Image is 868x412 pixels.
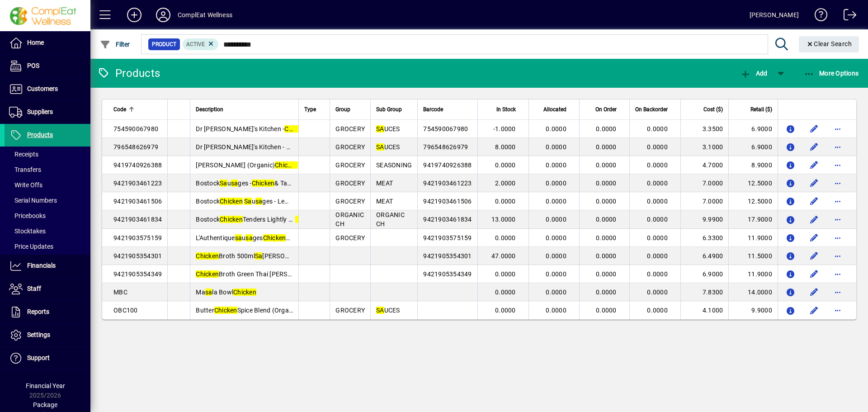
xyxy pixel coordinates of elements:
span: 0.0000 [647,216,668,223]
button: Edit [807,194,821,208]
a: Suppliers [5,101,90,123]
a: Receipts [5,147,90,162]
span: 0.0000 [647,289,668,296]
button: More options [830,285,845,299]
span: Butter Spice Blend (Organic) 100g PACK DOWN [196,307,354,314]
a: Stocktakes [5,223,90,239]
span: 0.0000 [495,289,516,296]
em: Chicken [252,180,275,187]
td: 4.7000 [680,156,728,174]
button: More options [830,176,845,190]
span: -1.0000 [493,125,516,133]
span: Write Offs [9,181,42,189]
div: Barcode [423,104,472,114]
em: SA [376,143,384,151]
span: Product [152,40,176,49]
span: 9421903461506 [113,198,162,205]
span: 9421905354349 [423,270,472,278]
em: SA [376,307,384,314]
span: Dr [PERSON_NAME]'s Kitchen - [PERSON_NAME] Slow Cooker Mix 40g [196,125,419,133]
em: sa [255,198,263,205]
span: 0.0000 [596,234,617,242]
span: Code [113,104,126,114]
span: Receipts [9,151,38,158]
span: Bostock u ges - Lem/Chilli/Lime [196,198,323,205]
td: 17.9000 [728,210,778,229]
span: OBC100 [113,307,138,314]
span: Allocated [543,104,566,114]
span: 0.0000 [596,198,617,205]
span: GROCERY [335,307,365,314]
td: 9.9900 [680,210,728,229]
span: MBC [113,289,127,296]
em: SA [376,125,384,133]
span: 0.0000 [596,289,617,296]
a: Pricebooks [5,208,90,223]
td: 6.3300 [680,229,728,247]
em: Sa [244,198,252,205]
div: Products [97,66,160,81]
span: 9421905354301 [113,252,162,260]
td: 11.9000 [728,229,778,247]
td: 3.3500 [680,120,728,138]
span: Barcode [423,104,443,114]
td: 3.1000 [680,138,728,156]
button: More Options [802,65,861,81]
span: GROCERY [335,161,365,169]
em: sa [235,234,242,242]
span: 0.0000 [647,270,668,278]
button: Filter [98,36,132,52]
a: Knowledge Base [808,2,828,31]
td: 7.0000 [680,174,728,192]
td: 7.8300 [680,283,728,301]
em: Chicken [284,125,307,133]
span: 9419740926388 [423,161,472,169]
span: 0.0000 [546,307,566,314]
span: GROCERY [335,234,365,242]
span: 0.0000 [546,143,566,151]
td: 11.9000 [728,265,778,283]
em: Chicken [214,307,237,314]
span: Description [196,104,223,114]
div: Allocated [534,104,575,114]
span: Filter [100,41,130,48]
span: 0.0000 [647,143,668,151]
span: UCES [376,143,400,151]
button: Edit [807,176,821,190]
button: More options [830,267,845,281]
span: Pricebooks [9,212,46,219]
span: ORGANIC CH [335,211,364,227]
span: 0.0000 [647,125,668,133]
span: 0.0000 [596,216,617,223]
button: Edit [807,249,821,263]
span: 0.0000 [596,307,617,314]
span: Financials [27,262,56,269]
span: 9421905354349 [113,270,162,278]
span: Sub Group [376,104,402,114]
span: 9419740926388 [113,161,162,169]
span: 0.0000 [647,161,668,169]
div: Type [304,104,324,114]
mat-chip: Activation Status: Active [183,38,219,50]
button: More options [830,212,845,227]
button: Clear [799,36,859,52]
span: UCES [376,125,400,133]
button: Add [120,7,149,23]
span: SEASONING [376,161,412,169]
button: Edit [807,285,821,299]
span: 0.0000 [546,161,566,169]
span: Reports [27,308,49,315]
em: sa [295,216,302,223]
button: Edit [807,212,821,227]
span: 9421903461506 [423,198,472,205]
span: 0.0000 [546,270,566,278]
td: 11.5000 [728,247,778,265]
span: 754590067980 [113,125,158,133]
em: Chicken [220,216,243,223]
span: 9421903575159 [113,234,162,242]
span: 0.0000 [596,252,617,260]
span: Serial Numbers [9,197,57,204]
span: 9421903461223 [113,180,162,187]
span: Type [304,104,316,114]
span: Broth Green Thai [PERSON_NAME] 500ml [PERSON_NAME] [196,270,396,278]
